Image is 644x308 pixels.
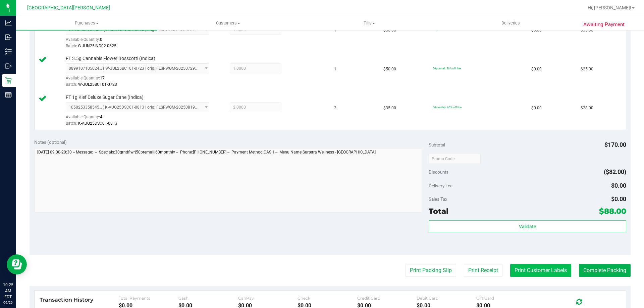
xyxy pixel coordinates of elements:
span: Deliveries [492,20,529,26]
span: 2 [334,105,336,111]
div: Available Quantity: [66,35,217,48]
span: Subtotal [429,142,445,147]
span: G-JUN25IND02-0625 [78,44,116,48]
span: Batch: [66,82,77,87]
span: FT 3.5g Cannabis Flower Bosscotti (Indica) [66,55,155,62]
span: Discounts [429,166,448,178]
div: Cash [178,296,238,301]
inline-svg: Retail [5,77,12,84]
span: $25.00 [581,66,593,72]
span: 0 [100,37,102,42]
span: Total [429,206,448,216]
span: 1 [334,66,336,72]
span: W-JUL25BCT01-0723 [78,82,117,87]
span: ($82.00) [604,168,626,175]
span: $88.00 [599,206,626,216]
div: CanPay [238,296,298,301]
div: Available Quantity: [66,112,217,125]
span: Batch: [66,44,77,48]
span: Tills [299,20,439,26]
span: 17 [100,76,105,80]
span: Sales Tax [429,196,447,202]
div: Check [298,296,357,301]
span: 4 [100,115,102,119]
div: Gift Card [476,296,536,301]
span: $170.00 [604,141,626,148]
span: $0.00 [531,105,542,111]
div: Available Quantity: [66,73,217,86]
div: Credit Card [357,296,417,301]
iframe: Resource center [7,254,27,274]
span: Customers [158,20,298,26]
span: $50.00 [383,66,396,72]
p: 10:25 AM EDT [3,282,13,300]
a: Customers [157,16,299,30]
span: $0.00 [611,195,626,202]
span: $35.00 [383,105,396,111]
inline-svg: Inbound [5,34,12,41]
button: Print Receipt [464,264,502,277]
span: Batch: [66,121,77,126]
inline-svg: Outbound [5,63,12,69]
span: Hi, [PERSON_NAME]! [588,5,631,10]
inline-svg: Analytics [5,19,12,26]
span: $28.00 [581,105,593,111]
span: K-AUG25DSC01-0813 [78,121,117,126]
button: Print Packing Slip [406,264,456,277]
input: Promo Code [429,154,481,164]
span: $0.00 [611,182,626,189]
inline-svg: Inventory [5,48,12,55]
span: [GEOGRAPHIC_DATA][PERSON_NAME] [27,5,110,11]
span: FT 1g Kief Deluxe Sugar Cane (Indica) [66,94,144,101]
a: Tills [299,16,440,30]
span: Delivery Fee [429,183,452,188]
button: Complete Packing [579,264,631,277]
div: Total Payments [119,296,178,301]
span: 50premall: 50% off line [433,67,461,70]
inline-svg: Reports [5,91,12,98]
a: Purchases [16,16,157,30]
span: Awaiting Payment [583,21,625,28]
span: Validate [519,224,536,229]
p: 09/20 [3,300,13,305]
div: Debit Card [417,296,476,301]
a: Deliveries [440,16,581,30]
span: 60monthly: 60% off line [433,106,462,109]
button: Validate [429,220,626,232]
span: Notes (optional) [34,139,67,145]
span: Purchases [16,20,157,26]
button: Print Customer Labels [510,264,571,277]
span: $0.00 [531,66,542,72]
